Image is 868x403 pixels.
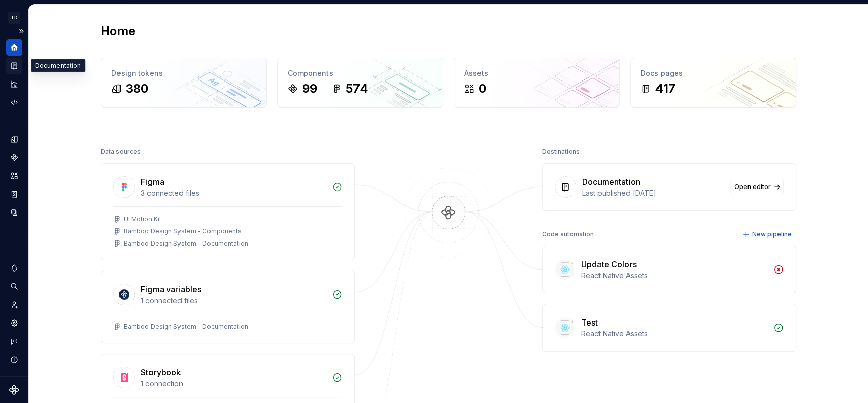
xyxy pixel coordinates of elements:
a: Design tokens380 [101,58,267,108]
h2: Home [101,23,135,39]
a: Design tokens [6,131,22,147]
a: Storybook stories [6,186,22,202]
button: TD [2,7,26,29]
a: Data sources [6,204,22,221]
div: 574 [346,80,368,97]
a: Figma3 connected filesUI Motion KitBamboo Design System - ComponentsBamboo Design System - Docume... [101,163,355,260]
div: 3 connected files [141,188,326,198]
a: Figma variables1 connected filesBamboo Design System - Documentation [101,271,355,343]
div: TD [8,12,20,24]
button: Expand sidebar [14,24,28,38]
div: Test [581,316,598,329]
div: Documentation [582,176,640,188]
svg: Supernova Logo [9,385,19,395]
div: Bamboo Design System - Components [124,227,242,235]
div: 1 connected files [141,295,326,306]
a: Assets0 [454,58,620,108]
span: Open editor [734,183,771,191]
div: 380 [126,80,148,97]
div: Data sources [101,145,141,159]
div: React Native Assets [581,271,767,281]
div: Last published [DATE] [582,188,724,198]
div: Bamboo Design System - Documentation [124,239,248,248]
div: Components [288,68,433,78]
a: Invite team [6,297,22,313]
a: Components [6,149,22,166]
a: Analytics [6,76,22,92]
a: Assets [6,168,22,184]
div: Destinations [542,145,580,159]
div: 0 [478,80,486,97]
div: 99 [302,80,317,97]
a: Home [6,39,22,56]
div: UI Motion Kit [124,215,161,223]
button: Search ⌘K [6,278,22,294]
div: 417 [655,80,675,97]
div: 1 connection [141,379,326,389]
div: Storybook [141,366,181,379]
a: Components99574 [277,58,443,108]
a: Docs pages417 [630,58,796,108]
a: Settings [6,315,22,331]
button: New pipeline [739,227,796,241]
div: Figma variables [141,283,201,295]
button: Notifications [6,260,22,276]
a: Documentation [6,58,22,74]
div: Design tokens [111,68,256,78]
div: Bamboo Design System - Documentation [124,323,248,331]
button: Contact support [6,333,22,350]
div: Code automation [542,227,594,241]
span: New pipeline [752,230,792,238]
div: Documentation [31,59,85,72]
a: Open editor [730,180,784,194]
div: Figma [141,176,164,188]
div: Assets [464,68,609,78]
a: Code automation [6,94,22,111]
div: Docs pages [641,68,786,78]
div: React Native Assets [581,329,767,339]
div: Update Colors [581,258,637,271]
